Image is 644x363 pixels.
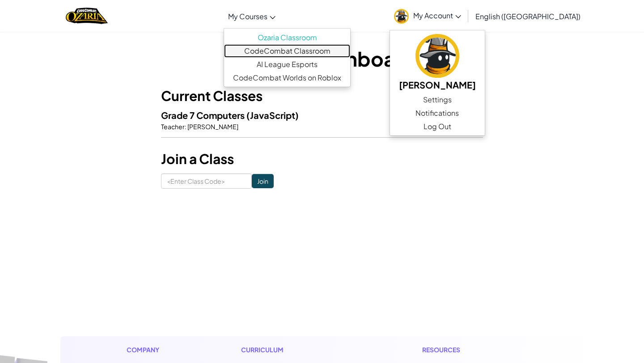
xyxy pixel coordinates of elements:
span: (JavaScript) [246,110,299,121]
a: My Courses [224,4,280,28]
a: Ozaria by CodeCombat logo [66,7,107,25]
h1: Student Dashboard [161,45,483,72]
h5: [PERSON_NAME] [399,78,476,92]
span: My Account [413,11,461,20]
input: <Enter Class Code> [161,173,252,189]
span: Teacher [161,122,185,131]
h3: Current Classes [161,86,483,106]
a: My Account [390,2,466,30]
a: Ozaria Classroom [224,31,350,44]
img: avatar [394,9,409,24]
input: Join [252,174,274,188]
a: CodeCombat Worlds on Roblox [224,71,350,84]
img: Home [66,7,107,25]
span: English ([GEOGRAPHIC_DATA]) [475,12,580,21]
a: Log Out [390,120,485,133]
span: [PERSON_NAME] [186,122,238,131]
a: English ([GEOGRAPHIC_DATA]) [471,4,585,28]
a: AI League Esports [224,58,350,71]
h1: Resources [422,345,517,355]
a: Settings [390,93,485,106]
span: Grade 7 Computers [161,110,246,121]
h1: Company [127,345,168,355]
a: CodeCombat Classroom [224,44,350,58]
img: avatar [415,34,459,78]
a: [PERSON_NAME] [390,33,485,93]
h3: Join a Class [161,149,483,169]
h1: Curriculum [241,345,349,355]
span: : [185,122,186,131]
a: Notifications [390,106,485,120]
span: Notifications [415,108,459,118]
span: My Courses [228,12,267,21]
